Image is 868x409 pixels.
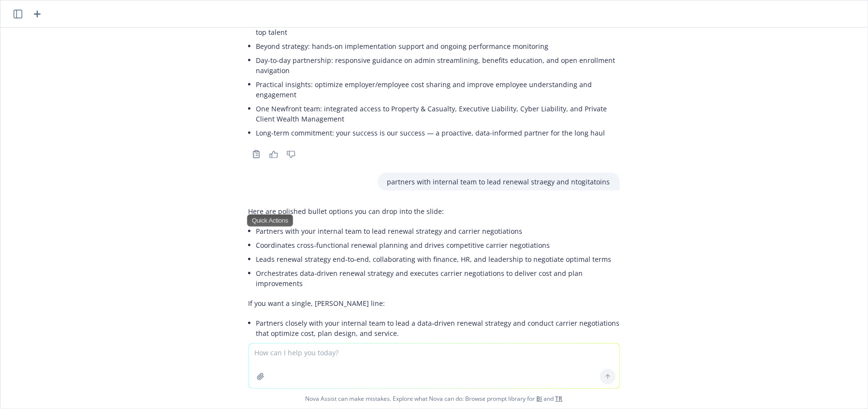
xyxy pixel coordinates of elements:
a: BI [537,394,543,403]
li: Orchestrates data‑driven renewal strategy and executes carrier negotiations to deliver cost and p... [256,266,620,290]
li: Leads renewal strategy end‑to‑end, collaborating with finance, HR, and leadership to negotiate op... [256,252,620,266]
span: Nova Assist can make mistakes. Explore what Nova can do: Browse prompt library for and [4,389,864,409]
li: Practical insights: optimize employer/employee cost sharing and improve employee understanding an... [256,77,620,102]
li: Partners with your internal team to lead renewal strategy and carrier negotiations [256,224,620,238]
li: Partners closely with your internal team to lead a data‑driven renewal strategy and conduct carri... [256,316,620,340]
li: Beyond strategy: hands-on implementation support and ongoing performance monitoring [256,39,620,53]
p: partners with internal team to lead renewal straegy and ntogitatoins [387,177,610,187]
li: Coordinates cross‑functional renewal planning and drives competitive carrier negotiations [256,238,620,252]
svg: Copy to clipboard [252,150,261,159]
p: If you want a single, [PERSON_NAME] line: [249,298,620,308]
p: Here are polished bullet options you can drop into the slide: [249,206,620,216]
li: One Newfront team: integrated access to Property & Casualty, Executive Liability, Cyber Liability... [256,102,620,126]
li: Long-term commitment: your success is our success — a proactive, data-informed partner for the lo... [256,126,620,140]
li: Day-to-day partnership: responsive guidance on admin streamlining, benefits education, and open e... [256,53,620,77]
button: Thumbs down [283,148,299,161]
a: TR [556,394,563,403]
